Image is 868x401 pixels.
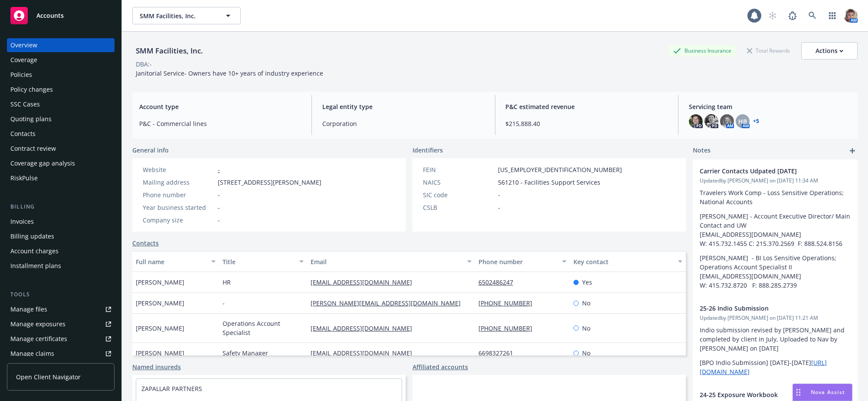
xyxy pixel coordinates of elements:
[223,319,304,337] span: Operations Account Specialist
[7,171,115,185] a: RiskPulse
[10,83,53,96] div: Policy changes
[136,278,184,287] span: [PERSON_NAME]
[7,53,115,67] a: Coverage
[804,7,821,24] a: Search
[10,171,38,185] div: RiskPulse
[307,251,475,272] button: Email
[801,42,858,60] button: Actions
[7,127,115,141] a: Contacts
[223,278,231,287] span: HR
[136,348,184,358] span: [PERSON_NAME]
[132,45,206,56] div: SMM Facilities, Inc.
[10,215,34,229] div: Invoices
[10,38,37,52] div: Overview
[720,114,734,128] img: photo
[7,83,115,96] a: Policy changes
[136,257,206,266] div: Full name
[498,190,500,199] span: -
[132,146,169,155] span: General info
[7,317,115,331] a: Manage exposures
[141,384,202,393] a: ZAPALLAR PARTNERS
[413,362,468,371] a: Affiliated accounts
[764,7,781,24] a: Start snowing
[139,102,301,111] span: Account type
[311,299,468,307] a: [PERSON_NAME][EMAIL_ADDRESS][DOMAIN_NAME]
[132,362,181,371] a: Named insureds
[223,298,225,308] span: -
[311,324,419,332] a: [EMAIL_ADDRESS][DOMAIN_NAME]
[582,324,590,333] span: No
[10,332,67,346] div: Manage certificates
[824,7,841,24] a: Switch app
[498,203,500,212] span: -
[223,348,268,358] span: Safety Manager
[7,229,115,243] a: Billing updates
[143,215,214,225] div: Company size
[218,166,220,174] a: -
[478,349,520,357] a: 6698327261
[223,257,294,266] div: Title
[311,349,419,357] a: [EMAIL_ADDRESS][DOMAIN_NAME]
[784,7,801,24] a: Report a Bug
[423,165,495,174] div: FEIN
[10,347,54,361] div: Manage claims
[218,203,220,212] span: -
[693,146,711,156] span: Notes
[10,302,47,316] div: Manage files
[7,202,115,211] div: Billing
[700,212,851,248] p: [PERSON_NAME] - Account Executive Director/ Main Contact and UW [EMAIL_ADDRESS][DOMAIN_NAME] W: 4...
[7,332,115,346] a: Manage certificates
[7,259,115,273] a: Installment plans
[498,178,600,187] span: 561210 - Facilities Support Services
[7,3,115,28] a: Accounts
[689,102,851,111] span: Servicing team
[738,117,747,126] span: HB
[7,347,115,361] a: Manage claims
[689,114,703,128] img: photo
[322,119,484,128] span: Corporation
[10,68,32,82] div: Policies
[218,215,220,225] span: -
[10,112,52,126] div: Quoting plans
[669,45,736,56] div: Business Insurance
[811,388,845,396] span: Nova Assist
[10,229,54,243] div: Billing updates
[136,324,184,333] span: [PERSON_NAME]
[498,165,622,174] span: [US_EMPLOYER_IDENTIFICATION_NUMBER]
[570,251,686,272] button: Key contact
[753,119,759,124] a: +5
[36,12,64,19] span: Accounts
[582,348,590,358] span: No
[143,178,214,187] div: Mailing address
[132,239,159,248] a: Contacts
[311,257,462,266] div: Email
[7,97,115,111] a: SSC Cases
[478,257,557,266] div: Phone number
[423,178,495,187] div: NAICS
[573,257,673,266] div: Key contact
[218,178,321,187] span: [STREET_ADDRESS][PERSON_NAME]
[793,384,852,401] button: Nova Assist
[582,278,592,287] span: Yes
[143,190,214,199] div: Phone number
[478,324,539,332] a: [PHONE_NUMBER]
[7,112,115,126] a: Quoting plans
[7,142,115,156] a: Contract review
[700,390,828,399] span: 24-25 Exposure Workbook
[704,114,718,128] img: photo
[478,278,520,286] a: 6502486247
[143,203,214,212] div: Year business started
[816,43,843,59] div: Actions
[7,156,115,170] a: Coverage gap analysis
[7,302,115,316] a: Manage files
[10,244,59,258] div: Account charges
[311,278,419,286] a: [EMAIL_ADDRESS][DOMAIN_NAME]
[16,372,81,381] span: Open Client Navigator
[136,60,152,69] div: DBA: -
[423,203,495,212] div: CSLB
[139,119,301,128] span: P&C - Commercial lines
[700,358,851,376] p: [BPO Indio Submission] [DATE]-[DATE]
[132,251,219,272] button: Full name
[10,127,36,141] div: Contacts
